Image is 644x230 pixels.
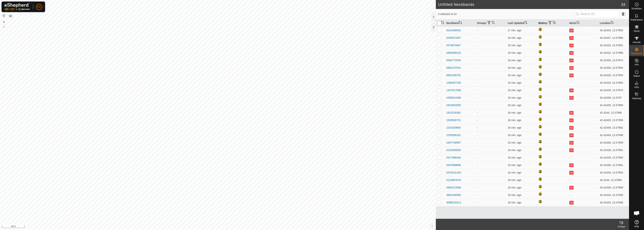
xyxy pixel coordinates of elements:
td: 42.42428, 12.07953 [598,71,629,79]
td: 42.42439, 12.07954 [598,169,629,176]
td: - [476,86,506,94]
button: Ad [569,133,573,137]
td: - [476,146,506,154]
span: Schedules [631,7,642,10]
td: - [568,101,598,109]
td: - [568,191,598,199]
td: 42.42438, 12.07961 [598,146,629,154]
button: Ad [569,59,573,62]
span: Sep 30, 2025, 5:04 PM [508,81,521,84]
th: Alerts [568,19,598,27]
p-sorticon: Activate to sort [577,22,580,25]
div: 2515509505 [446,148,461,152]
td: 42.42438, 12.07961 [598,161,629,169]
div: 0852330701 [446,73,461,77]
button: Ad [569,171,573,175]
td: 42.42447, 12.07986 [598,34,629,42]
td: - [476,154,506,161]
button: Ad [569,201,573,205]
span: Sep 30, 2025, 5:04 PM [508,59,521,62]
td: 42.42439, 12.07975 [598,86,629,94]
button: Reset Map [2,13,6,18]
span: Sep 30, 2025, 5:04 PM [508,149,521,152]
p-sorticon: Activate to sort [553,22,556,25]
th: Groups [476,19,506,27]
img: Gallagher Logo [4,3,30,11]
div: 1280057159 [446,81,461,85]
button: Ad [569,29,573,32]
button: + [2,20,6,24]
div: 1913226362 [446,111,461,115]
span: 24 [621,2,625,7]
td: - [476,169,506,176]
button: Ad [569,51,573,55]
div: 2576231163 [446,171,461,175]
div: 2255508161 [446,133,461,137]
input: Search (S) [574,10,620,18]
button: Ad [569,111,573,115]
span: Herds [634,30,640,32]
span: Help [634,225,639,228]
p-sorticon: Activate to sort [492,22,495,25]
td: - [476,131,506,139]
span: Sep 30, 2025, 5:04 PM [508,134,521,137]
span: Sep 30, 2025, 5:04 PM [508,96,521,99]
h2: Unfitted Neckbands [438,2,621,7]
td: - [568,154,598,161]
span: Neckbands [631,52,642,55]
td: 42.42438, 12.07962 [598,124,629,131]
td: - [476,79,506,86]
span: R2 [37,5,41,9]
div: 0374874947 [446,43,461,47]
td: 42.42438, 12.07959 [598,139,629,146]
p-sorticon: Activate to sort [611,22,614,25]
span: Sep 30, 2025, 5:04 PM [508,44,521,47]
td: - [476,42,506,49]
div: 0014436552 [446,28,461,32]
td: 42.42434, 12.07951 [598,42,629,49]
button: Ad [569,126,573,130]
td: - [476,101,506,109]
div: 1819052550 [446,103,461,107]
span: 0 selected of 24 [438,12,574,16]
span: Sep 30, 2025, 5:04 PM [508,104,521,107]
button: Ad [569,89,573,92]
td: - [476,199,506,206]
td: 42.42434, 12.07945 [598,191,629,199]
button: Ad [569,74,573,77]
td: - [476,109,506,116]
td: 42.42432, 12.07966 [598,49,629,57]
td: 42.4244, 12.07969 [598,176,629,184]
td: 42.42439, 12.07965 [598,101,629,109]
button: Ad [569,96,573,100]
p-sorticon: Activate to sort [524,22,527,25]
button: – [2,25,6,29]
div: 2252629805 [446,126,461,130]
span: Sep 30, 2025, 5:04 PM [508,201,521,204]
div: 4096515413 [446,201,461,205]
td: - [476,27,506,34]
div: Aprire la chat [631,208,642,219]
div: 0482969132 [446,51,461,55]
td: 42.42438, 12.07969 [598,184,629,191]
div: 1427817596 [446,88,461,92]
span: Sep 30, 2025, 5:04 PM [508,36,521,39]
span: Sep 30, 2025, 5:04 PM [508,164,521,167]
td: - [568,176,598,184]
td: 42.42438, 12.0797 [598,94,629,101]
td: - [476,94,506,101]
td: 42.42434, 12.07955 [598,27,629,34]
div: 3125967619 [446,178,461,182]
td: - [476,124,506,131]
span: Sep 30, 2025, 5:04 PM [508,111,521,114]
td: 42.4244, 12.07968 [598,109,629,116]
span: Sep 30, 2025, 5:04 PM [508,126,521,129]
span: Sep 30, 2025, 5:04 PM [508,141,521,144]
td: - [476,161,506,169]
div: 2517906454 [446,156,461,160]
button: Ad [569,148,573,152]
button: Ad [569,118,573,122]
td: 42.42439, 12.07955 [598,154,629,161]
td: 42.42435, 12.07956 [598,116,629,124]
p-sorticon: Activate to sort [441,22,444,25]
